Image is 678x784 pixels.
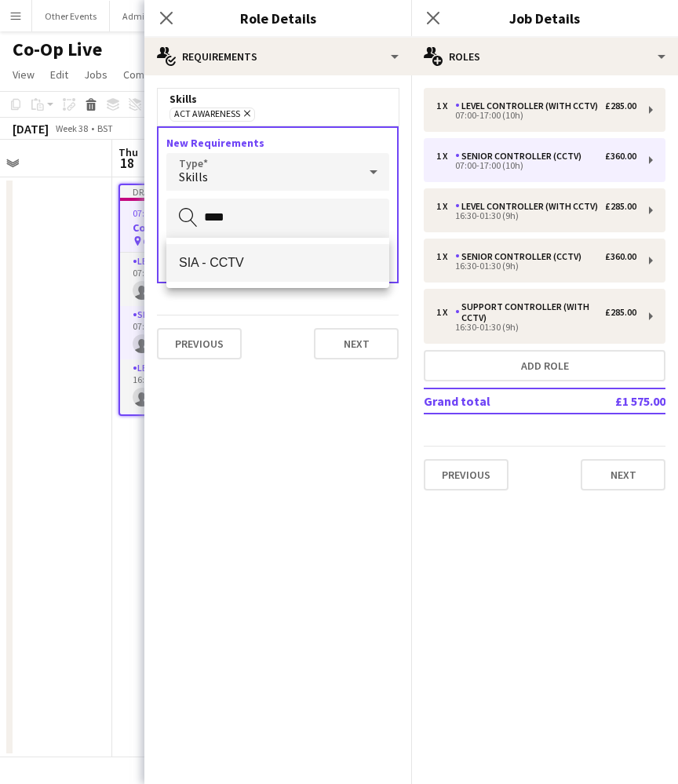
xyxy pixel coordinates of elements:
h3: Role Details [144,8,411,28]
span: Week 38 [52,122,91,134]
div: 1 x [436,251,455,262]
span: Skills [179,169,208,184]
h3: New Requirements [166,136,389,150]
h1: Co-Op Live [13,38,102,61]
span: ACT Awareness [174,108,240,121]
span: Edit [50,67,68,82]
div: [DATE] [13,121,49,137]
h3: Co-op Pioneer Awards [120,221,293,235]
div: 16:30-01:30 (9h) [436,212,636,220]
div: Support Controller (with CCTV) [455,301,605,323]
div: 1 x [436,307,455,318]
div: £360.00 [605,151,636,162]
span: Co-Op Live [143,235,186,247]
span: 07:00-01:30 (18h30m) (Fri) [133,207,237,219]
div: Draft [120,185,293,198]
div: 1 x [436,201,455,212]
button: Admin [110,1,163,31]
span: 18 [116,154,138,172]
button: Previous [424,459,508,490]
app-card-role: Senior Controller (CCTV)0/1 [120,413,293,466]
td: Grand total [424,388,567,414]
div: £285.00 [605,201,636,212]
div: Senior Controller (CCTV) [455,151,588,162]
div: BST [97,122,113,134]
div: 07:00-17:00 (10h) [436,111,636,119]
span: Jobs [84,67,108,82]
div: 07:00-17:00 (10h) [436,162,636,170]
button: Other Events [32,1,110,31]
a: Comms [117,64,165,85]
app-card-role: Senior Controller (CCTV)0/107:00-17:00 (10h) [120,306,293,359]
div: £360.00 [605,251,636,262]
div: Level Controller (with CCTV) [455,201,604,212]
button: Next [314,328,399,359]
button: Previous [157,328,242,359]
app-job-card: Draft07:00-01:30 (18h30m) (Fri)0/5Co-op Pioneer Awards Co-Op Live5 RolesLevel Controller (with CC... [118,184,294,416]
app-card-role: Level Controller (with CCTV)0/116:30-01:30 (9h) [120,359,293,413]
div: 16:30-01:30 (9h) [436,262,636,270]
div: 16:30-01:30 (9h) [436,323,636,331]
span: SIA - CCTV [179,255,377,270]
div: 1 x [436,151,455,162]
span: Comms [123,67,159,82]
td: £1 575.00 [567,388,665,414]
button: Next [581,459,665,490]
div: £285.00 [605,100,636,111]
app-card-role: Level Controller (with CCTV)0/107:00-17:00 (10h) [120,253,293,306]
a: Edit [44,64,75,85]
span: Thu [118,145,138,159]
div: Senior Controller (CCTV) [455,251,588,262]
div: Skills [169,92,386,106]
a: Jobs [78,64,114,85]
div: 1 x [436,100,455,111]
div: Level Controller (with CCTV) [455,100,604,111]
div: Roles [411,38,678,75]
h3: Job Details [411,8,678,28]
a: View [6,64,41,85]
div: £285.00 [605,307,636,318]
div: Requirements [144,38,411,75]
button: Add role [424,350,665,381]
span: View [13,67,35,82]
